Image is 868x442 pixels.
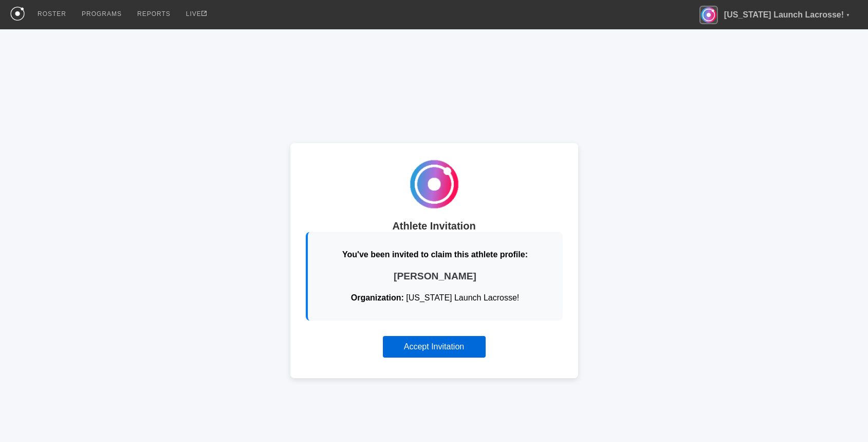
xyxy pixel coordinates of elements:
div: ▼ [846,11,850,20]
iframe: Chat Widget [683,323,868,442]
strong: Organization: [351,293,404,302]
img: Florida Launch Lacrosse! [699,6,718,24]
h2: Athlete Invitation [306,220,563,232]
img: logo [10,7,25,21]
img: Organization logo [409,158,460,210]
p: [US_STATE] Launch Lacrosse! [316,292,555,304]
p: [PERSON_NAME] [316,269,555,284]
strong: You've been invited to claim this athlete profile: [342,250,528,259]
button: Accept Invitation [383,336,486,358]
